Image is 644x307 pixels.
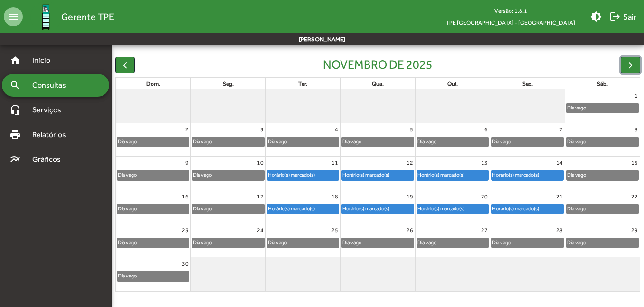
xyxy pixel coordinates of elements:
[567,103,587,112] div: Dia vago
[116,190,191,224] td: 16 de novembro de 2025
[609,8,636,25] span: Sair
[296,79,309,89] a: terça-feira
[342,137,362,146] div: Dia vago
[479,190,490,203] a: 20 de novembro de 2025
[565,157,640,190] td: 15 de novembro de 2025
[490,157,565,190] td: 14 de novembro de 2025
[255,157,265,169] a: 10 de novembro de 2025
[479,224,490,237] a: 27 de novembro de 2025
[192,137,212,146] div: Dia vago
[265,123,341,157] td: 4 de novembro de 2025
[479,157,490,169] a: 13 de novembro de 2025
[267,137,287,146] div: Dia vago
[370,79,386,89] a: quarta-feira
[417,170,465,179] div: Horário(s) marcado(s)
[417,204,465,213] div: Horário(s) marcado(s)
[117,137,137,146] div: Dia vago
[490,190,565,224] td: 21 de novembro de 2025
[415,224,490,257] td: 27 de novembro de 2025
[180,257,190,270] a: 30 de novembro de 2025
[30,1,61,32] img: Logo
[116,257,191,291] td: 30 de novembro de 2025
[255,190,265,203] a: 17 de novembro de 2025
[415,123,490,157] td: 6 de novembro de 2025
[180,190,190,203] a: 16 de novembro de 2025
[415,157,490,190] td: 13 de novembro de 2025
[23,1,114,32] a: Gerente TPE
[27,104,74,116] span: Serviços
[609,11,621,22] mat-icon: logout
[323,58,433,72] h2: novembro de 2025
[405,157,415,169] a: 12 de novembro de 2025
[417,137,437,146] div: Dia vago
[267,204,315,213] div: Horário(s) marcado(s)
[565,224,640,257] td: 29 de novembro de 2025
[415,190,490,224] td: 20 de novembro de 2025
[183,123,190,136] a: 2 de novembro de 2025
[191,123,266,157] td: 3 de novembro de 2025
[258,123,265,136] a: 3 de novembro de 2025
[342,238,362,247] div: Dia vago
[492,137,511,146] div: Dia vago
[117,271,137,280] div: Dia vago
[490,224,565,257] td: 28 de novembro de 2025
[9,55,21,66] mat-icon: home
[180,224,190,237] a: 23 de novembro de 2025
[27,55,64,66] span: Início
[405,224,415,237] a: 26 de novembro de 2025
[27,79,78,91] span: Consultas
[191,190,266,224] td: 17 de novembro de 2025
[438,17,583,29] span: TPE [GEOGRAPHIC_DATA] - [GEOGRAPHIC_DATA]
[341,157,416,190] td: 12 de novembro de 2025
[9,154,21,165] mat-icon: multiline_chart
[61,9,114,24] span: Gerente TPE
[492,170,540,179] div: Horário(s) marcado(s)
[483,123,490,136] a: 6 de novembro de 2025
[255,224,265,237] a: 24 de novembro de 2025
[341,123,416,157] td: 5 de novembro de 2025
[265,190,341,224] td: 18 de novembro de 2025
[116,224,191,257] td: 23 de novembro de 2025
[330,157,340,169] a: 11 de novembro de 2025
[554,190,565,203] a: 21 de novembro de 2025
[341,190,416,224] td: 19 de novembro de 2025
[116,157,191,190] td: 9 de novembro de 2025
[490,123,565,157] td: 7 de novembro de 2025
[567,137,587,146] div: Dia vago
[492,204,540,213] div: Horário(s) marcado(s)
[342,204,390,213] div: Horário(s) marcado(s)
[633,123,640,136] a: 8 de novembro de 2025
[144,79,162,89] a: domingo
[590,11,602,22] mat-icon: brightness_medium
[9,104,21,116] mat-icon: headset_mic
[445,79,460,89] a: quinta-feira
[565,89,640,123] td: 1 de novembro de 2025
[333,123,340,136] a: 4 de novembro de 2025
[267,238,287,247] div: Dia vago
[408,123,415,136] a: 5 de novembro de 2025
[116,123,191,157] td: 2 de novembro de 2025
[565,190,640,224] td: 22 de novembro de 2025
[633,89,640,102] a: 1 de novembro de 2025
[221,79,236,89] a: segunda-feira
[192,204,212,213] div: Dia vago
[341,224,416,257] td: 26 de novembro de 2025
[330,190,340,203] a: 18 de novembro de 2025
[567,170,587,179] div: Dia vago
[492,238,511,247] div: Dia vago
[629,224,640,237] a: 29 de novembro de 2025
[554,224,565,237] a: 28 de novembro de 2025
[606,8,640,25] button: Sair
[192,170,212,179] div: Dia vago
[567,204,587,213] div: Dia vago
[330,224,340,237] a: 25 de novembro de 2025
[558,123,565,136] a: 7 de novembro de 2025
[4,7,23,26] mat-icon: menu
[9,79,21,91] mat-icon: search
[191,157,266,190] td: 10 de novembro de 2025
[265,157,341,190] td: 11 de novembro de 2025
[27,129,78,140] span: Relatórios
[554,157,565,169] a: 14 de novembro de 2025
[567,238,587,247] div: Dia vago
[438,5,583,17] div: Versão: 1.8.1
